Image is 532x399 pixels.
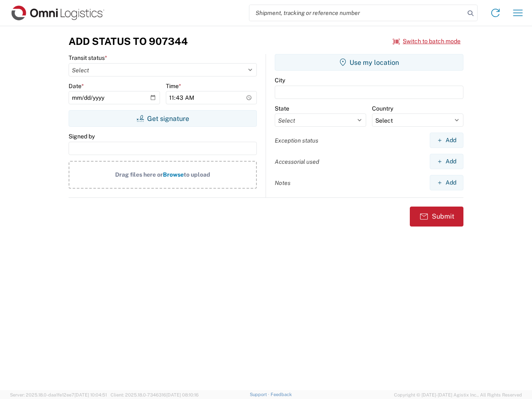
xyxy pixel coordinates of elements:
label: Exception status [275,137,318,144]
h3: Add Status to 907344 [69,35,188,47]
label: Transit status [69,54,107,62]
button: Submit [410,207,463,227]
span: [DATE] 10:04:51 [74,392,107,397]
span: to upload [184,171,210,178]
button: Get signature [69,110,257,127]
span: Copyright © [DATE]-[DATE] Agistix Inc., All Rights Reserved [394,391,522,399]
label: City [275,76,285,84]
label: Date [69,82,84,90]
button: Add [430,175,463,190]
label: Time [166,82,181,90]
input: Shipment, tracking or reference number [249,5,465,21]
button: Add [430,154,463,169]
button: Use my location [275,54,463,71]
span: Drag files here or [115,171,163,178]
button: Add [430,133,463,148]
span: Server: 2025.18.0-daa1fe12ee7 [10,392,107,397]
a: Feedback [271,392,292,397]
label: Country [372,105,393,112]
label: Notes [275,179,291,187]
label: State [275,105,289,112]
span: [DATE] 08:10:16 [166,392,199,397]
a: Support [250,392,271,397]
button: Switch to batch mode [393,34,461,48]
label: Signed by [69,133,95,140]
span: Browse [163,171,184,178]
label: Accessorial used [275,158,319,165]
span: Client: 2025.18.0-7346316 [111,392,199,397]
